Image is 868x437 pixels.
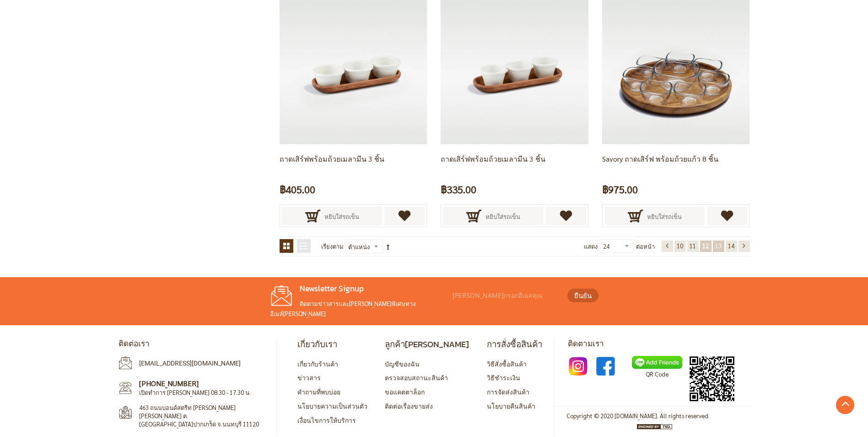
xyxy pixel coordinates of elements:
[487,373,520,382] a: วิธีชำระเงิน
[836,396,854,414] a: Go to Top
[441,181,476,198] span: ฿335.00
[584,242,598,250] span: แสดง
[568,339,750,349] h4: ติดตามเรา
[602,181,638,198] span: ฿975.00
[139,360,241,367] a: [EMAIL_ADDRESS][DOMAIN_NAME]
[636,239,655,254] span: ต่อหน้า
[632,369,682,379] p: QR Code
[280,154,384,164] a: ถาดเสิร์ฟพร้อมถ้วยเมลามีน 3 ชิ้น
[297,373,321,382] a: ข่าวสาร
[280,239,293,253] strong: ตาราง
[280,181,315,198] span: ฿405.00
[726,240,737,252] a: 14
[297,339,367,350] h4: เกี่ยวกับเรา
[545,207,586,225] a: เพิ่มไปยังรายการโปรด
[385,388,425,396] a: ขอแคตตาล็อก
[297,388,340,396] a: คำถามที่พบบ่อย
[487,339,542,350] h4: การสั่งซื้อสินค้า
[647,207,682,227] span: หยิบใส่รถเข็น
[297,402,367,410] a: นโยบายความเป็นส่วนตัว
[702,242,709,250] span: 12
[687,240,699,252] a: 11
[567,289,598,302] button: ยืนยัน
[574,290,592,301] span: ยืนยัน
[119,339,270,349] h4: ติดต่อเรา
[487,402,535,410] a: นโยบายคืนสินค้า
[384,207,425,225] a: เพิ่มไปยังรายการโปรด
[297,416,356,424] a: เงื่อนไขการให้บริการ
[602,66,749,73] a: Savory ถาดเสิร์ฟ พร้อมถ้วยแก้ว 8 ชิ้น
[270,284,448,294] h4: Newsletter Signup
[139,388,251,396] span: เปิดทำการ [PERSON_NAME] 08.30 - 17.30 น.
[443,207,543,225] button: หยิบใส่รถเข็น
[487,388,529,396] a: การจัดส่งสินค้า
[139,404,260,429] span: 463 ถนนบอนด์สตรีท [PERSON_NAME][PERSON_NAME] ต.[GEOGRAPHIC_DATA]ปากเกร็ด จ.นนทบุรี 11120
[282,207,382,225] button: หยิบใส่รถเข็น
[715,242,722,250] span: 13
[487,360,527,368] a: วิธีสั่งซื้อสินค้า
[604,207,705,225] button: หยิบใส่รถเข็น
[324,207,359,227] span: หยิบใส่รถเข็น
[485,207,520,227] span: หยิบใส่รถเข็น
[385,373,448,382] a: ตรวจสอบสถานะสินค้า
[280,66,427,73] a: ถาดเสิร์ฟพร้อมถ้วยเมลามีน 3 ชิ้น
[139,378,199,388] a: [PHONE_NUMBER]
[385,402,433,410] a: ติดต่อเรื่องขายส่ง
[707,207,748,225] a: เพิ่มไปยังรายการโปรด
[602,154,718,164] a: Savory ถาดเสิร์ฟ พร้อมถ้วยแก้ว 8 ชิ้น
[270,299,448,318] p: ติดตามข่าวสารและ[PERSON_NAME]พิเศษทางอีเมล์[PERSON_NAME]
[441,66,588,73] a: ถาดเสิร์ฟพร้อมถ้วยเมลามีน 3 ชิ้น
[297,360,338,368] a: เกี่ยวกับร้านค้า
[674,240,686,252] a: 10
[690,242,696,250] span: 11
[385,360,420,368] a: บัญชีของฉัน
[728,242,734,250] span: 14
[321,239,344,254] label: เรียงตาม
[566,411,710,421] address: Copyright © 2020 [DOMAIN_NAME]. All rights reserved.
[713,240,724,252] a: 13
[677,242,683,250] span: 10
[441,154,545,164] a: ถาดเสิร์ฟพร้อมถ้วยเมลามีน 3 ชิ้น
[385,339,469,350] h4: ลูกค้า[PERSON_NAME]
